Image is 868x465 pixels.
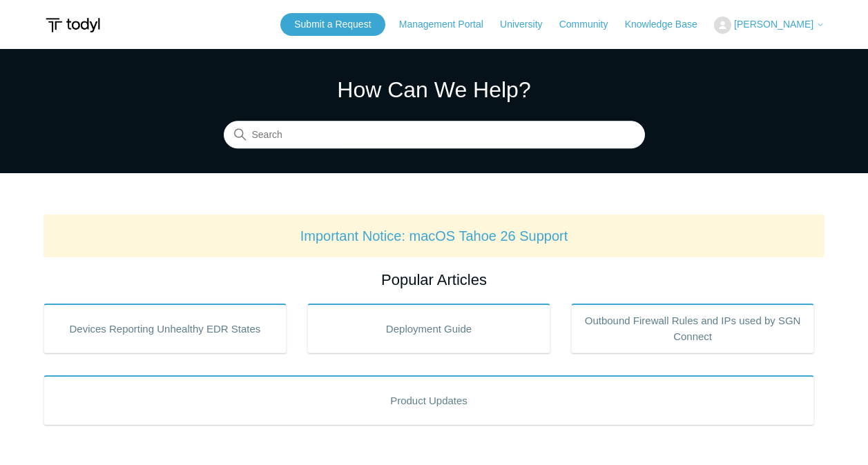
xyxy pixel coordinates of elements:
[44,12,102,38] img: Todyl Support Center Help Center home page
[714,17,824,34] button: [PERSON_NAME]
[559,17,622,32] a: Community
[224,121,645,149] input: Search
[224,73,645,106] h1: How Can We Help?
[44,304,287,353] a: Devices Reporting Unhealthy EDR States
[300,228,568,244] a: Important Notice: macOS Tahoe 26 Support
[500,17,556,32] a: University
[44,268,824,291] h2: Popular Articles
[399,17,497,32] a: Management Portal
[44,375,814,425] a: Product Updates
[280,13,385,36] a: Submit a Request
[625,17,711,32] a: Knowledge Base
[307,304,550,353] a: Deployment Guide
[734,19,813,30] span: [PERSON_NAME]
[571,304,814,353] a: Outbound Firewall Rules and IPs used by SGN Connect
